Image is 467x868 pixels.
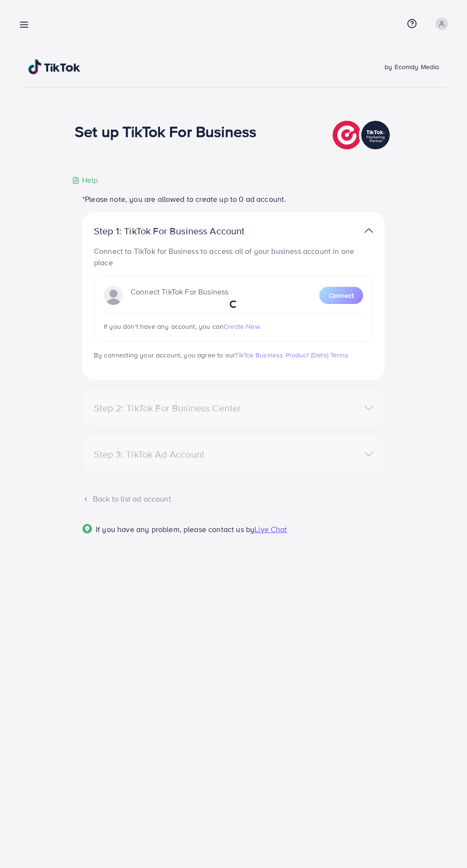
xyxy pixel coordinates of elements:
[94,225,275,237] p: Step 1: TikTok For Business Account
[82,193,385,205] p: *Please note, you are allowed to create up to 0 ad account.
[72,175,98,186] div: Help
[82,524,92,533] img: Popup guide
[75,122,256,140] h1: Set up TikTok For Business
[28,59,81,74] img: TikTok
[365,224,373,238] img: TikTok partner
[333,118,392,152] img: TikTok partner
[82,493,385,504] div: Back to list ad account
[385,62,439,72] span: by Ecomdy Media
[254,524,287,534] span: Live Chat
[96,524,254,534] span: If you have any problem, please contact us by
